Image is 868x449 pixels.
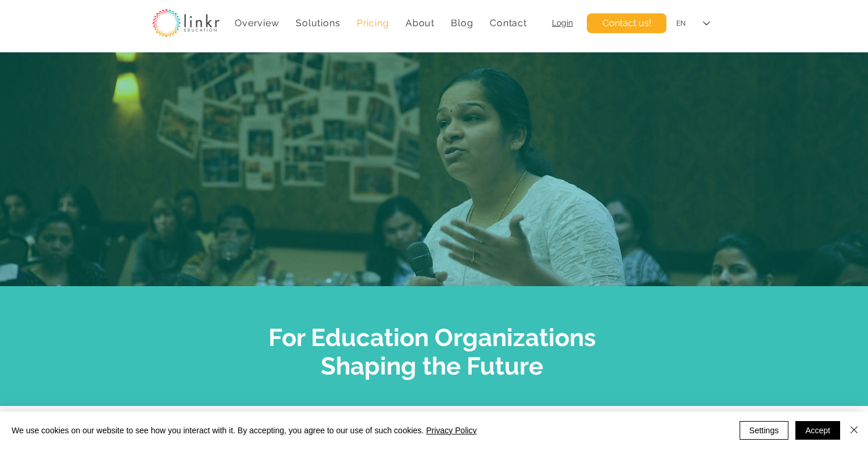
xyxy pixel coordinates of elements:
[400,12,441,34] div: About
[357,17,389,28] span: Pricing
[676,19,686,28] div: EN
[235,17,279,28] span: Overview
[406,17,435,28] span: About
[351,12,395,34] a: Pricing
[451,17,473,28] span: Blog
[602,17,651,30] span: Contact us!
[321,352,543,380] span: Shaping the Future
[740,421,789,440] button: Settings
[847,423,861,437] img: Close
[296,17,340,28] span: Solutions
[229,12,533,34] nav: Site
[152,9,220,37] img: linkr_logo_transparentbg.png
[12,425,477,436] span: We use cookies on our website to see how you interact with it. By accepting, you agree to our use...
[668,10,718,37] div: Language Selector: English
[587,13,666,33] a: Contact us!
[490,17,527,28] span: Contact
[268,323,596,352] span: For Education Organizations
[229,12,285,34] a: Overview
[552,18,573,27] a: Login
[426,426,476,435] a: Privacy Policy
[484,12,533,34] a: Contact
[847,421,861,440] button: Close
[795,421,840,440] button: Accept
[290,12,346,34] div: Solutions
[445,12,479,34] a: Blog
